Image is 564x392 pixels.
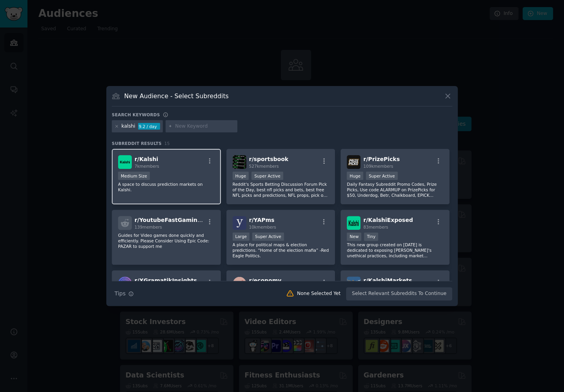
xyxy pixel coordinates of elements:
span: r/ Kalshi [135,156,158,162]
p: Guides for Video games done quickly and efficiently. Please Consider Using Epic Code: PAZAR to su... [118,233,215,249]
span: r/ economy [249,277,282,284]
div: Large [233,233,250,241]
img: PrizePicks [347,155,360,169]
img: sportsbook [233,155,246,169]
img: KalshiExposed [347,216,360,230]
img: economy [233,277,246,290]
span: 527k members [249,164,279,169]
h3: Search keywords [112,112,160,117]
span: 139 members [135,225,162,229]
span: 83 members [363,225,388,229]
span: r/ sportsbook [249,156,289,162]
span: Subreddit Results [112,141,162,146]
p: Reddit's Sports Betting Discussion Forum Pick of the Day, best nfl picks and bets, best free NFL ... [233,181,329,198]
div: 9.2 / day [138,123,160,130]
div: Super Active [252,233,284,241]
div: New [347,233,361,241]
input: New Keyword [175,123,235,130]
img: YAPms [233,216,246,230]
img: Kalshi [118,155,132,169]
div: kalshi [122,123,135,130]
p: Daily Fantasy Subreddit Promo Codes, Prize Picks, Use code ALARMUP on PrizePicks for $50, Underdo... [347,181,443,198]
div: Super Active [366,172,398,180]
div: Huge [347,172,363,180]
div: Huge [233,172,249,180]
button: Tips [112,287,136,300]
span: r/ YoutubeFastGamingTips [135,217,214,223]
span: 10k members [249,225,276,229]
span: 109k members [363,164,393,169]
p: This new group created on [DATE] is dedicated to exposing [PERSON_NAME]'s unethical practices, in... [347,242,443,258]
div: None Selected Yet [297,290,340,297]
p: A space to discuss prediction markets on Kalshi. [118,181,215,192]
span: 7k members [135,164,159,169]
span: r/ KalshiMarkets [363,277,412,284]
span: r/ KalshiExposed [363,217,413,223]
img: KalshiMarkets [347,277,360,290]
span: 15 [164,141,170,146]
div: Super Active [251,172,283,180]
span: Tips [115,289,126,298]
h3: New Audience - Select Subreddits [124,92,229,100]
span: r/ YAPms [249,217,275,223]
div: Medium Size [118,172,150,180]
p: A place for political maps & election predictions. “Home of the election mafia” -Red Eagle Politics. [233,242,329,258]
img: XGramatikInsights [118,277,132,290]
div: Tiny [364,233,378,241]
span: r/ XGramatikInsights [135,277,197,284]
span: r/ PrizePicks [363,156,400,162]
